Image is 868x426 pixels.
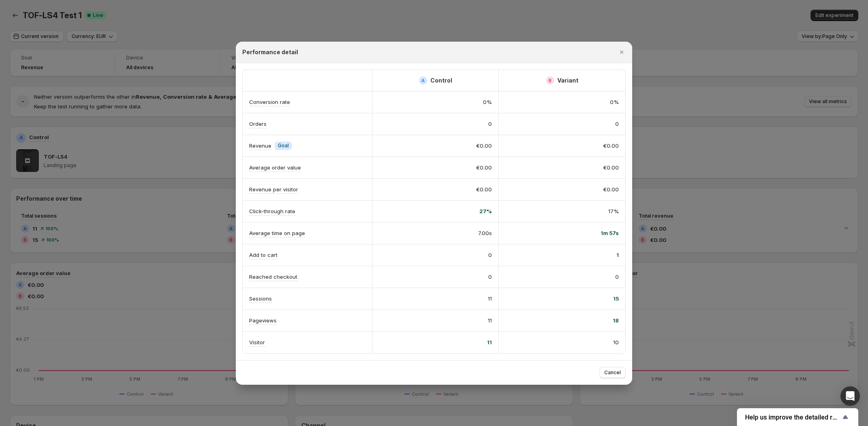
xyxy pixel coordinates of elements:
[421,78,425,83] h2: A
[249,316,277,324] p: Pageviews
[613,316,619,324] span: 18
[430,76,452,85] h2: Control
[613,338,619,346] span: 10
[488,316,492,324] span: 11
[603,142,619,150] span: €0.00
[249,142,271,150] p: Revenue
[249,120,267,128] p: Orders
[840,386,860,406] div: Open Intercom Messenger
[488,120,492,128] span: 0
[476,163,492,172] span: €0.00
[249,273,297,281] p: Reached checkout
[249,338,265,346] p: Visitor
[616,47,627,58] button: Close
[249,207,295,215] p: Click-through rate
[249,251,277,259] p: Add to cart
[249,163,301,172] p: Average order value
[745,412,850,422] button: Show survey - Help us improve the detailed report for A/B campaigns
[488,273,492,281] span: 0
[599,367,626,378] button: Cancel
[249,185,298,193] p: Revenue per visitor
[608,207,619,215] span: 17%
[603,163,619,172] span: €0.00
[603,185,619,193] span: €0.00
[478,229,492,237] span: 7.00s
[249,295,272,303] p: Sessions
[479,207,492,215] span: 27%
[613,295,619,303] span: 15
[487,338,492,346] span: 11
[249,98,290,106] p: Conversion rate
[615,273,619,281] span: 0
[745,413,840,421] span: Help us improve the detailed report for A/B campaigns
[601,229,619,237] span: 1m 57s
[278,142,289,149] span: Goal
[604,369,621,376] span: Cancel
[488,251,492,259] span: 0
[249,229,305,237] p: Average time on page
[476,185,492,193] span: €0.00
[616,251,619,259] span: 1
[557,76,578,85] h2: Variant
[610,98,619,106] span: 0%
[615,120,619,128] span: 0
[483,98,492,106] span: 0%
[476,142,492,150] span: €0.00
[548,78,552,83] h2: B
[488,295,492,303] span: 11
[242,48,298,56] h2: Performance detail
